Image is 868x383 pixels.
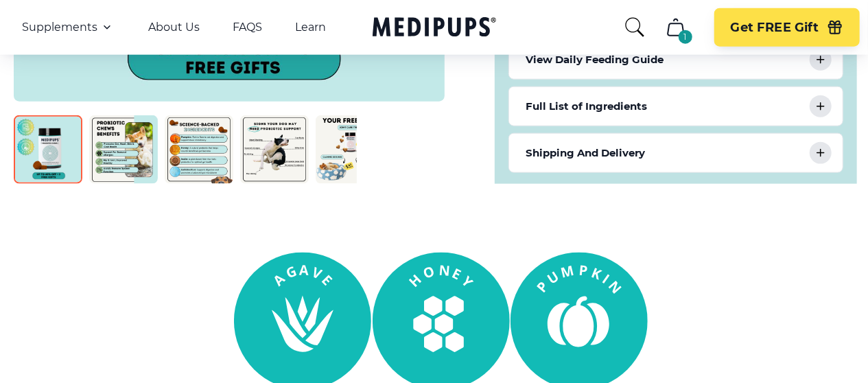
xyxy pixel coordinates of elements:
button: search [624,16,646,38]
p: View Daily Feeding Guide [526,51,664,68]
a: About Us [148,21,200,34]
button: cart [659,11,692,44]
a: Medipups [373,14,496,43]
a: FAQS [233,21,262,34]
button: Supplements [22,19,115,36]
div: 1 [679,30,692,44]
span: Supplements [22,21,97,34]
img: Probiotic Dog Chews | Natural Dog Supplements [240,115,309,184]
a: Learn [295,21,326,34]
img: Probiotic Dog Chews | Natural Dog Supplements [14,115,82,184]
p: Full List of Ingredients [526,98,647,115]
img: Probiotic Dog Chews | Natural Dog Supplements [316,115,384,184]
button: Get FREE Gift [714,8,860,47]
p: Shipping And Delivery [526,145,645,161]
img: Probiotic Dog Chews | Natural Dog Supplements [165,115,233,184]
img: Probiotic Dog Chews | Natural Dog Supplements [89,115,158,184]
span: Get FREE Gift [731,20,819,36]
